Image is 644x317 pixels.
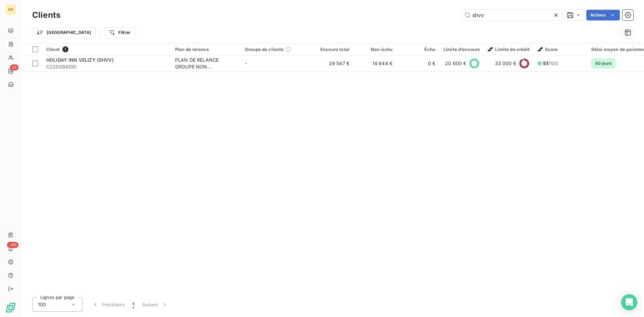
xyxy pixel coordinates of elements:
div: Non-échu [358,47,392,52]
button: Suivant [138,298,172,312]
button: Précédent [88,298,128,312]
span: 20 600 € [445,60,466,67]
div: Encours total [315,47,350,52]
td: 29 547 € [311,55,354,71]
td: 14 644 € [354,55,396,71]
span: 23 [10,64,18,70]
button: Filtrer [104,27,135,38]
td: 0 € [396,55,439,71]
div: PLAN DE RELANCE GROUPE NON AUTOMATIQUE [175,57,237,70]
span: 33 000 € [495,60,516,67]
span: Score [538,47,558,52]
div: Open Intercom Messenger [621,294,637,310]
button: Actions [586,10,620,20]
span: 51 [543,60,548,66]
button: 1 [128,298,138,312]
div: Échu [400,47,435,52]
span: 60 jours [591,58,615,68]
span: Limite de crédit [488,47,529,52]
div: Plan de relance [175,47,237,52]
button: [GEOGRAPHIC_DATA] [32,27,96,38]
span: Client [46,47,60,52]
span: 1 [132,301,134,308]
span: C220094100 [46,63,167,70]
input: Rechercher [462,10,562,20]
span: HOLIDAY INN VELIZY (SHVV) [46,57,114,63]
span: 1 [62,46,68,52]
div: AA [5,4,16,15]
img: Logo LeanPay [5,302,16,313]
span: Groupe de clients [245,47,284,52]
span: - [245,60,247,66]
span: +99 [7,242,18,248]
h3: Clients [32,9,60,21]
span: /100 [543,60,558,67]
span: 100 [38,301,46,308]
div: Limite d’encours [443,47,480,52]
